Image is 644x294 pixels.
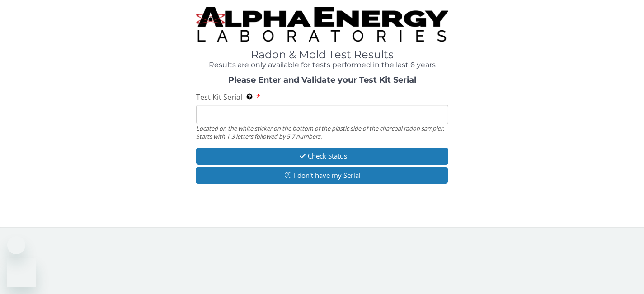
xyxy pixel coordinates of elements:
iframe: Button to launch messaging window [7,258,36,287]
button: I don't have my Serial [196,167,448,184]
button: Check Status [196,148,448,164]
strong: Please Enter and Validate your Test Kit Serial [228,75,416,85]
span: Test Kit Serial [196,92,242,102]
h4: Results are only available for tests performed in the last 6 years [196,61,448,69]
div: Located on the white sticker on the bottom of the plastic side of the charcoal radon sampler. Sta... [196,124,448,141]
h1: Radon & Mold Test Results [196,49,448,61]
img: TightCrop.jpg [196,7,448,42]
iframe: Close message [7,236,25,254]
